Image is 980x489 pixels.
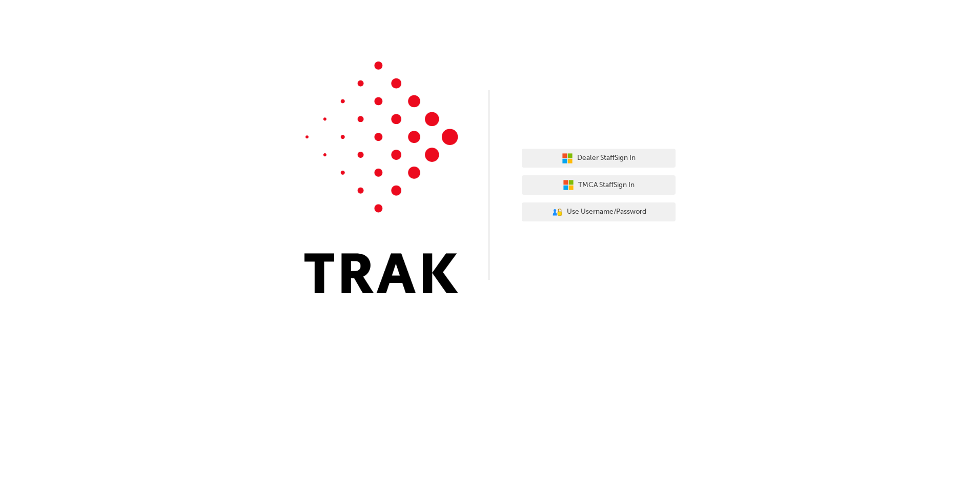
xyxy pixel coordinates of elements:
button: TMCA StaffSign In [522,175,676,195]
button: Use Username/Password [522,202,676,222]
span: Use Username/Password [567,206,646,218]
span: TMCA Staff Sign In [578,179,635,191]
img: Trak [304,62,458,293]
span: Dealer Staff Sign In [577,152,636,164]
button: Dealer StaffSign In [522,149,676,168]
